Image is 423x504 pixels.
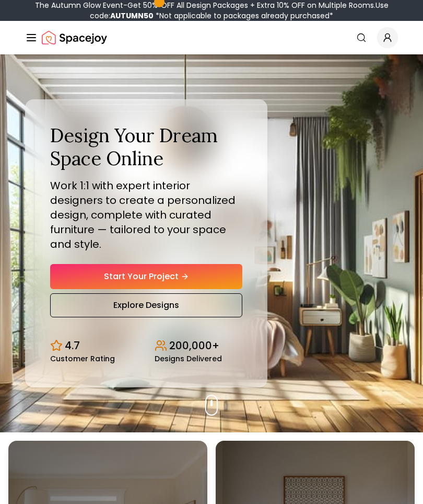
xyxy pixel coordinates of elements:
p: Work 1:1 with expert interior designers to create a personalized design, complete with curated fu... [50,178,242,251]
a: Start Your Project [50,264,242,289]
small: Designs Delivered [155,355,222,362]
span: *Not applicable to packages already purchased* [154,10,333,21]
a: Explore Designs [50,293,242,317]
b: AUTUMN50 [110,10,154,21]
div: Design stats [50,330,242,362]
small: Customer Rating [50,355,115,362]
nav: Global [25,21,398,54]
h1: Design Your Dream Space Online [50,124,242,169]
p: 200,000+ [169,338,219,353]
img: Spacejoy Logo [42,27,107,48]
a: Spacejoy [42,27,107,48]
p: 4.7 [65,338,80,353]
